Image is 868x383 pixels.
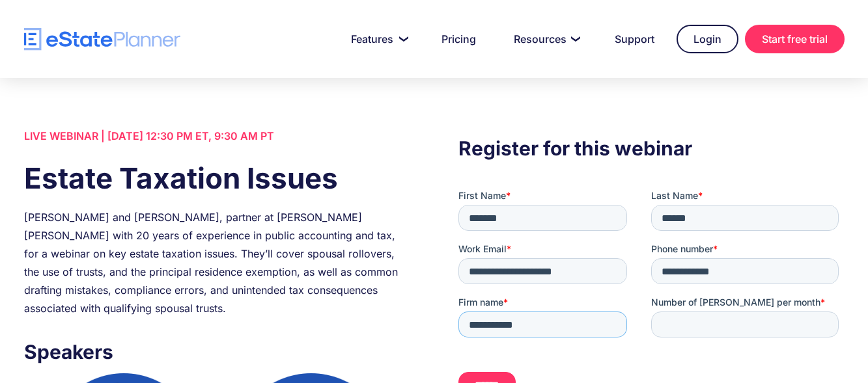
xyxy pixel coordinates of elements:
a: Resources [498,26,593,52]
div: LIVE WEBINAR | [DATE] 12:30 PM ET, 9:30 AM PT [24,127,410,145]
a: Features [335,26,419,52]
a: Start free trial [745,25,845,53]
a: Support [599,26,670,52]
h3: Speakers [24,337,410,367]
a: home [24,28,180,51]
div: [PERSON_NAME] and [PERSON_NAME], partner at [PERSON_NAME] [PERSON_NAME] with 20 years of experien... [24,208,410,317]
a: Pricing [426,26,492,52]
a: Login [677,25,738,53]
h3: Register for this webinar [458,133,844,163]
h1: Estate Taxation Issues [24,158,410,198]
